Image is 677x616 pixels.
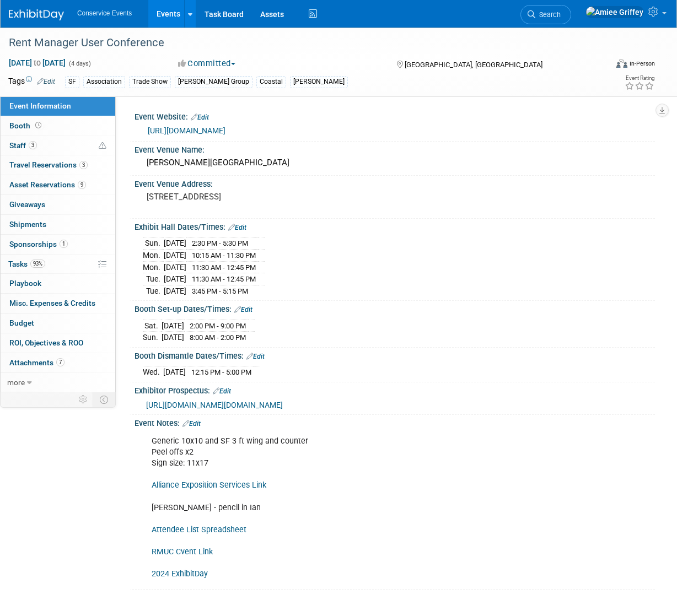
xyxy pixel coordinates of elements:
[135,142,655,155] div: Event Venue Name:
[561,57,655,74] div: Event Format
[143,366,163,378] td: Wed.
[8,75,55,88] td: Tags
[1,314,115,333] a: Budget
[625,75,654,81] div: Event Rating
[135,301,655,315] div: Booth Set-up Dates/Times:
[164,261,186,273] td: [DATE]
[213,387,231,395] a: Edit
[143,261,164,273] td: Mon.
[192,239,248,247] span: 2:30 PM - 5:30 PM
[143,332,162,343] td: Sun.
[1,353,115,372] a: Attachments7
[174,58,240,69] button: Committed
[60,240,68,248] span: 1
[8,260,45,268] span: Tasks
[29,141,37,149] span: 3
[9,240,68,248] span: Sponsorships
[1,116,115,136] a: Booth
[1,274,115,293] a: Playbook
[192,251,256,260] span: 10:15 AM - 11:30 PM
[1,215,115,234] a: Shipments
[228,224,246,231] a: Edit
[143,154,647,171] div: [PERSON_NAME][GEOGRAPHIC_DATA]
[83,76,125,88] div: Association
[32,58,42,67] span: to
[164,237,186,250] td: [DATE]
[520,5,571,24] a: Search
[164,250,186,262] td: [DATE]
[1,155,115,175] a: Travel Reservations3
[190,333,246,342] span: 8:00 AM - 2:00 PM
[9,141,37,150] span: Staff
[135,219,655,233] div: Exhibit Hall Dates/Times:
[164,273,186,285] td: [DATE]
[147,192,339,202] pre: [STREET_ADDRESS]
[162,332,184,343] td: [DATE]
[99,141,106,151] span: Potential Scheduling Conflict -- at least one attendee is tagged in another overlapping event.
[5,33,600,53] div: Rent Manager User Conference
[65,76,79,88] div: SF
[234,306,252,314] a: Edit
[175,76,252,88] div: [PERSON_NAME] Group
[1,235,115,254] a: Sponsorships1
[143,250,164,262] td: Mon.
[9,220,46,229] span: Shipments
[9,180,86,189] span: Asset Reservations
[182,420,201,428] a: Edit
[629,60,655,68] div: In-Person
[192,275,256,283] span: 11:30 AM - 12:45 PM
[405,61,542,69] span: [GEOGRAPHIC_DATA], [GEOGRAPHIC_DATA]
[77,9,132,17] span: Conservice Events
[33,121,44,129] span: Booth not reserved yet
[616,59,627,68] img: Format-Inperson.png
[9,101,71,110] span: Event Information
[191,114,209,121] a: Edit
[56,358,65,366] span: 7
[79,161,88,169] span: 3
[143,320,162,332] td: Sat.
[135,176,655,190] div: Event Venue Address:
[37,78,55,85] a: Edit
[135,415,655,429] div: Event Notes:
[143,237,164,250] td: Sun.
[9,358,65,367] span: Attachments
[535,10,561,19] span: Search
[74,392,93,407] td: Personalize Event Tab Strip
[152,569,208,579] a: 2024 ExhibitDay
[135,109,655,123] div: Event Website:
[163,366,186,378] td: [DATE]
[192,263,256,272] span: 11:30 AM - 12:45 PM
[68,60,91,67] span: (4 days)
[8,58,66,68] span: [DATE] [DATE]
[290,76,348,88] div: [PERSON_NAME]
[146,401,283,409] a: [URL][DOMAIN_NAME][DOMAIN_NAME]
[9,121,44,130] span: Booth
[152,525,246,534] a: Attendee List Spreadsheet
[585,6,644,18] img: Amiee Griffey
[191,368,251,376] span: 12:15 PM - 5:00 PM
[9,9,64,20] img: ExhibitDay
[144,430,551,585] div: Generic 10x10 and SF 3 ft wing and counter Peel offs x2 Sign size: 11x17 [PERSON_NAME] - pencil i...
[143,285,164,296] td: Tue.
[9,160,88,169] span: Travel Reservations
[1,373,115,392] a: more
[148,126,225,135] a: [URL][DOMAIN_NAME]
[152,480,266,490] a: Alliance Exposition Services Link
[1,96,115,116] a: Event Information
[9,299,95,307] span: Misc. Expenses & Credits
[30,260,45,268] span: 93%
[256,76,286,88] div: Coastal
[135,382,655,397] div: Exhibitor Prospectus:
[246,353,265,360] a: Edit
[1,333,115,353] a: ROI, Objectives & ROO
[152,547,213,556] a: RMUC Cvent Link
[1,255,115,274] a: Tasks93%
[162,320,184,332] td: [DATE]
[143,273,164,285] td: Tue.
[1,195,115,214] a: Giveaways
[93,392,116,407] td: Toggle Event Tabs
[135,348,655,362] div: Booth Dismantle Dates/Times:
[9,318,34,327] span: Budget
[9,338,83,347] span: ROI, Objectives & ROO
[1,175,115,194] a: Asset Reservations9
